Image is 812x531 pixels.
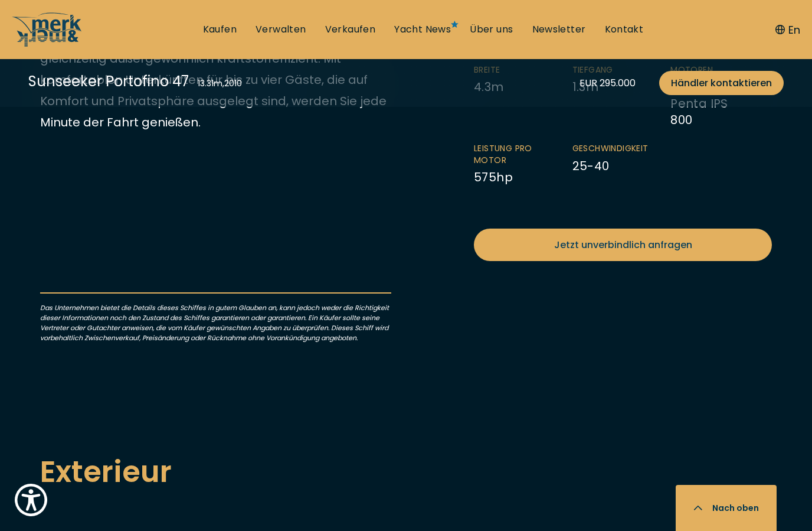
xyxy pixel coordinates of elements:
[554,237,692,252] span: Jetzt unverbindlich anfragen
[203,23,237,36] a: Kaufen
[671,76,772,90] span: Händler kontaktieren
[474,143,572,185] li: 575 hp
[394,23,451,36] a: Yacht News
[198,77,242,90] div: 13.31 m , 2010
[28,71,189,92] div: Sunseeker Portofino 47
[12,481,50,519] button: Show Accessibility Preferences
[572,143,671,185] li: 25-40
[40,449,772,494] h2: Exterieur
[474,143,549,166] span: Leistung pro Motor
[532,23,586,36] a: Newsletter
[659,71,784,95] a: Händler kontaktieren
[40,292,391,343] p: Das Unternehmen bietet die Details dieses Schiffes in gutem Glauben an, kann jedoch weder die Ric...
[470,23,513,36] a: Über uns
[775,22,800,38] button: En
[325,23,376,36] a: Verkaufen
[605,23,644,36] a: Kontakt
[579,76,636,90] div: EUR 295.000
[256,23,306,36] a: Verwalten
[572,143,647,155] span: Geschwindigkeit
[474,229,772,261] a: Jetzt unverbindlich anfragen
[676,485,777,531] button: Nach oben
